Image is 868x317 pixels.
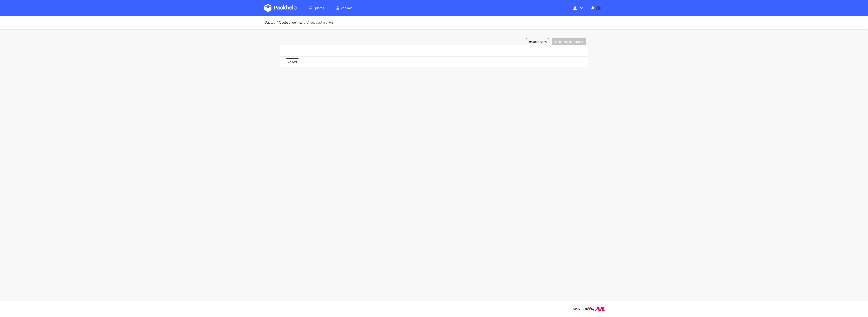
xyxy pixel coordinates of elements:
[330,4,358,12] a: Vendors
[552,38,586,45] button: Send selected quotes
[596,6,601,10] span: 0
[286,58,299,65] a: Cancel
[303,4,330,12] a: Quotes
[341,6,353,10] span: Vendors
[594,307,606,312] img: Move Closer
[307,21,333,24] span: Choose estimation
[264,21,275,24] a: Quotes
[279,21,303,24] a: Quote undefined
[587,4,604,12] button: 0
[259,307,609,312] div: Made with by
[314,6,324,10] span: Quotes
[264,4,297,12] img: Dashboard
[264,18,333,27] nav: breadcrumb
[526,38,549,45] button: Quick view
